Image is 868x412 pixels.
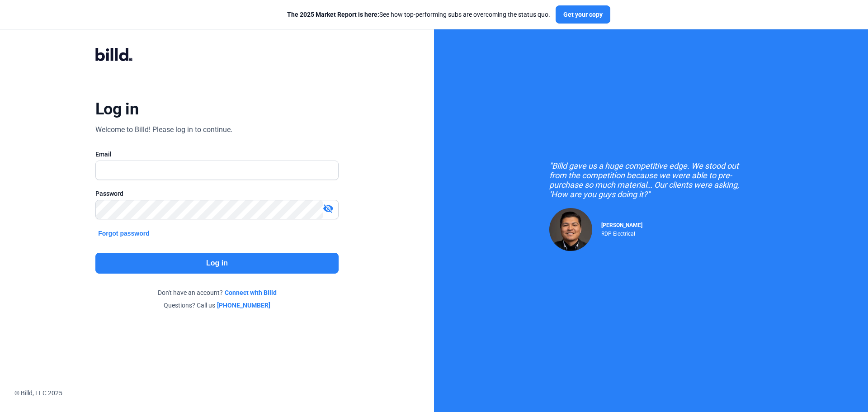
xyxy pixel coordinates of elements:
div: See how top-performing subs are overcoming the status quo. [287,10,550,19]
span: The 2025 Market Report is here: [287,11,379,18]
button: Get your copy [556,5,610,24]
a: Connect with Billd [225,288,277,297]
button: Forgot password [95,228,152,238]
div: "Billd gave us a huge competitive edge. We stood out from the competition because we were able to... [549,161,753,199]
a: [PHONE_NUMBER] [217,301,270,310]
div: Welcome to Billd! Please log in to continue. [95,124,232,135]
mat-icon: visibility_off [323,203,334,214]
div: Log in [95,99,138,119]
div: Don't have an account? [95,288,339,297]
div: Email [95,150,339,159]
img: Raul Pacheco [549,208,592,251]
div: Questions? Call us [95,301,339,310]
div: RDP Electrical [601,228,642,237]
div: Password [95,189,339,198]
button: Log in [95,253,339,274]
span: [PERSON_NAME] [601,222,642,228]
